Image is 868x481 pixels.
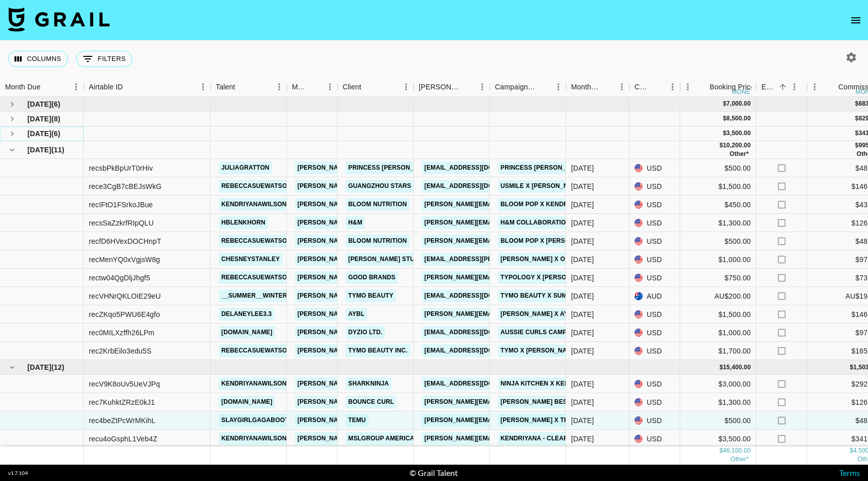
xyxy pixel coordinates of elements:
div: AUD [629,287,680,305]
div: $ [723,114,726,123]
a: rebeccasuewatson [219,180,294,193]
div: Month Due [566,77,629,97]
button: Menu [322,79,338,94]
a: [DOMAIN_NAME] [219,396,275,408]
div: Sep '25 [571,218,594,228]
div: Airtable ID [89,77,123,97]
a: Good Brands [346,271,398,284]
div: USD [629,232,680,250]
a: Bounce Curl [346,396,396,408]
a: [PERSON_NAME] X Old Navy - Back to School Campaign [498,253,691,266]
div: recVHNrQKLOIE29eU [89,291,161,301]
a: [PERSON_NAME][EMAIL_ADDRESS][DOMAIN_NAME] [422,414,587,427]
a: [PERSON_NAME][EMAIL_ADDRESS][PERSON_NAME][DOMAIN_NAME] [422,432,640,445]
button: Menu [787,79,802,94]
button: see children [5,126,19,141]
a: Bloom Pop X [PERSON_NAME] [498,235,600,247]
a: [PERSON_NAME][EMAIL_ADDRESS][PERSON_NAME][DOMAIN_NAME] [422,216,640,229]
div: USD [629,324,680,342]
div: $500.00 [680,159,756,177]
a: [PERSON_NAME][EMAIL_ADDRESS][PERSON_NAME][DOMAIN_NAME] [295,290,513,302]
div: recu4oGsphL1Veb4Z [89,434,157,444]
div: $ [723,129,726,138]
span: AU$ 200.00 [729,150,749,157]
a: Ninja Kitchen X Kendriyana [498,377,599,390]
span: [DATE] [27,114,51,124]
div: Talent [216,77,235,97]
div: Sep '25 [571,200,594,210]
div: USD [629,393,680,411]
span: ( 6 ) [51,99,60,109]
a: __summer__winter__ [219,290,296,302]
a: [PERSON_NAME][EMAIL_ADDRESS][PERSON_NAME][DOMAIN_NAME] [295,326,513,339]
button: Sort [41,80,55,94]
div: $450.00 [680,196,756,214]
button: Show filters [76,51,132,67]
button: Sort [776,80,790,94]
a: TYMO Beauty X Summer Winter [498,290,610,302]
a: kendriyanawilson [219,198,289,211]
div: $ [855,114,859,123]
div: $1,500.00 [680,305,756,324]
div: Sep '25 [571,273,594,283]
div: USD [629,159,680,177]
a: [PERSON_NAME][EMAIL_ADDRESS][PERSON_NAME][DOMAIN_NAME] [295,377,513,390]
button: Menu [195,79,211,94]
span: ( 6 ) [51,129,60,139]
a: Princess [PERSON_NAME] USA [346,162,451,174]
button: Sort [600,80,614,94]
a: [PERSON_NAME][EMAIL_ADDRESS][PERSON_NAME][DOMAIN_NAME] [295,162,513,174]
div: $3,000.00 [680,375,756,393]
div: $1,000.00 [680,250,756,269]
a: H&M [346,216,365,229]
div: Oct '25 [571,379,594,389]
a: [PERSON_NAME][EMAIL_ADDRESS][PERSON_NAME][DOMAIN_NAME] [295,180,513,193]
div: $ [850,363,853,372]
div: Oct '25 [571,415,594,426]
a: rebeccasuewatson [219,235,294,247]
div: rectw04QgDljJhgf5 [89,273,150,283]
button: hide children [5,143,19,157]
button: Menu [680,79,695,94]
a: TYMO X [PERSON_NAME] [498,344,581,357]
span: [DATE] [27,362,51,372]
div: Sep '25 [571,346,594,356]
a: [EMAIL_ADDRESS][DOMAIN_NAME] [422,326,536,339]
div: Month Due [5,77,41,97]
div: USD [629,269,680,287]
div: rec2KrbEilo3edu5S [89,346,151,356]
div: v 1.7.104 [8,470,28,476]
a: [PERSON_NAME][EMAIL_ADDRESS][DOMAIN_NAME] [422,396,587,408]
a: delaneylee3.3 [219,308,274,320]
span: [DATE] [27,145,51,155]
div: USD [629,430,680,448]
div: Expenses: Remove Commission? [761,77,776,97]
div: $1,700.00 [680,342,756,360]
a: chesneystanley [219,253,282,266]
a: [PERSON_NAME][EMAIL_ADDRESS][PERSON_NAME][DOMAIN_NAME] [295,216,513,229]
div: $ [719,363,723,372]
div: Sep '25 [571,309,594,319]
button: Sort [824,80,838,94]
div: $1,300.00 [680,393,756,411]
div: Campaign (Type) [490,77,566,97]
div: Oct '25 [571,434,594,444]
a: hblenkhorn [219,216,268,229]
span: ( 11 ) [51,145,64,155]
button: Sort [235,80,249,94]
div: 15,400.00 [723,363,751,372]
div: $1,500.00 [680,177,756,196]
div: $3,500.00 [680,430,756,448]
div: 46,100.00 [723,447,751,456]
a: kendriyanawilson [219,432,289,445]
a: Guangzhou Stars Pulse Co.,Ltd [346,180,462,193]
div: $750.00 [680,269,756,287]
div: Booker [414,77,490,97]
div: rec7KuhktZRzE0kJ1 [89,397,155,407]
a: slaygirlgagaboots2 [219,414,299,427]
div: Airtable ID [84,77,211,97]
button: Menu [551,79,566,94]
div: Manager [287,77,338,97]
a: Bloom Nutrition [346,235,410,247]
div: $ [719,447,723,456]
